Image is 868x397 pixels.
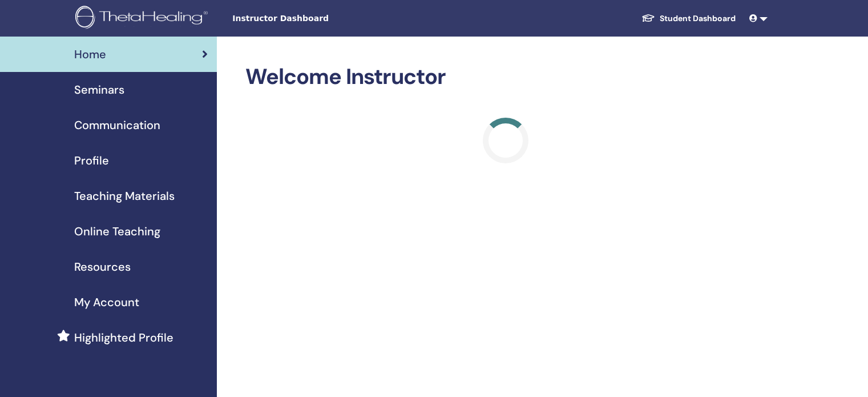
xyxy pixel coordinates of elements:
span: Seminars [74,81,124,98]
span: My Account [74,294,139,311]
span: Highlighted Profile [74,329,173,346]
a: Student Dashboard [632,8,745,29]
img: graduation-cap-white.svg [641,13,655,23]
span: Online Teaching [74,223,160,240]
span: Home [74,46,106,63]
span: Profile [74,152,109,169]
span: Communication [74,117,160,134]
h2: Welcome Instructor [245,64,765,90]
img: logo.png [75,6,212,31]
span: Resources [74,258,131,275]
span: Teaching Materials [74,187,175,204]
span: Instructor Dashboard [232,13,403,25]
